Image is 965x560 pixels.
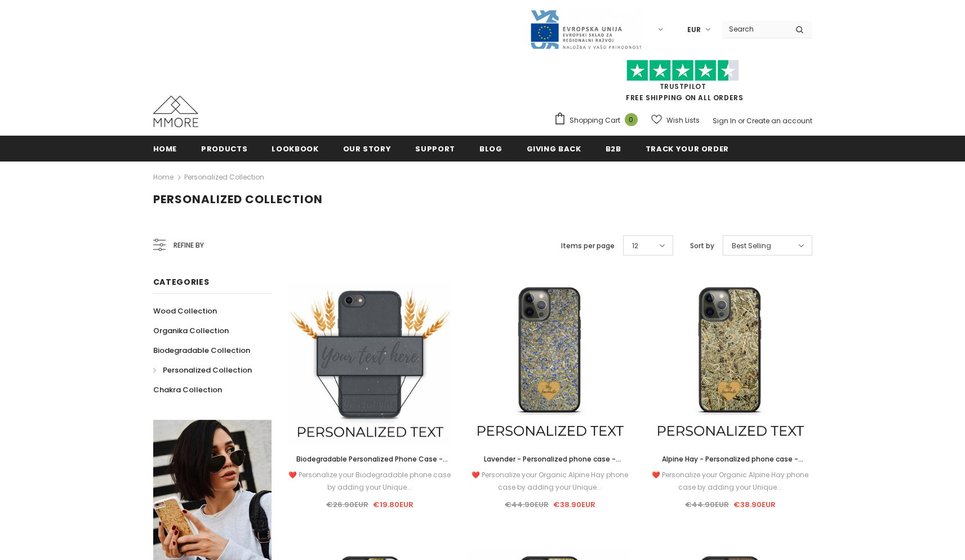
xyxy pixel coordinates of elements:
div: ❤️ Personalize your Organic Alpine Hay phone case by adding your Unique... [468,469,632,494]
a: Home [153,136,177,161]
a: Create an account [746,116,812,126]
a: Our Story [343,136,392,161]
div: ❤️ Personalize your Organic Alpine Hay phone case by adding your Unique... [648,469,812,494]
span: €44.90EUR [505,499,549,510]
span: Best Selling [732,240,771,252]
span: Biodegradable Collection [153,345,250,356]
a: Giving back [527,136,581,161]
span: Lavender - Personalized phone case - Personalized gift [484,454,621,476]
span: €19.80EUR [373,499,413,510]
a: Sign In [713,116,736,126]
a: Lookbook [272,136,318,161]
span: Categories [153,276,210,288]
a: Products [201,136,247,161]
span: Organika Collection [153,325,229,336]
span: €44.90EUR [685,499,729,510]
span: Blog [479,144,502,154]
span: Chakra Collection [153,384,222,395]
a: Personalized Collection [153,360,252,380]
span: 12 [632,240,638,252]
a: support [415,136,455,161]
span: Personalized Collection [153,191,323,207]
a: Javni Razpis [530,24,642,34]
span: Personalized Collection [163,365,252,375]
span: 0 [625,113,638,126]
span: €26.90EUR [326,499,368,510]
img: Trust Pilot Stars [626,60,739,82]
span: Biodegradable Personalized Phone Case - Black [296,454,448,476]
a: Shopping Cart 0 [554,112,643,129]
a: Track your order [646,136,729,161]
a: Blog [479,136,502,161]
a: Wish Lists [651,110,700,130]
span: B2B [606,144,621,154]
label: Items per page [561,240,615,252]
span: Alpine Hay - Personalized phone case - Personalized gift [662,454,803,476]
span: Giving back [527,144,581,154]
a: Personalized Collection [184,172,264,182]
img: Javni Razpis [530,9,642,50]
span: Lookbook [272,144,318,154]
span: FREE SHIPPING ON ALL ORDERS [554,65,812,102]
span: EUR [687,24,701,35]
a: Organika Collection [153,321,229,341]
span: Shopping Cart [570,115,620,126]
a: Wood Collection [153,301,217,321]
a: B2B [606,136,621,161]
a: Biodegradable Collection [153,341,250,360]
span: Home [153,144,177,154]
span: Our Story [343,144,392,154]
span: Track your order [646,144,729,154]
input: Search Site [722,21,787,37]
span: Wish Lists [666,115,700,126]
a: Home [153,171,174,184]
a: Chakra Collection [153,380,222,400]
a: Biodegradable Personalized Phone Case - Black [288,453,452,465]
label: Sort by [690,240,714,252]
a: Lavender - Personalized phone case - Personalized gift [468,453,632,465]
span: or [738,116,745,126]
span: €38.90EUR [733,499,776,510]
a: Trustpilot [660,82,706,91]
span: €38.90EUR [553,499,595,510]
img: MMORE Cases [153,96,198,127]
span: Refine by [174,239,204,252]
span: Products [201,144,247,154]
span: support [415,144,455,154]
div: ❤️ Personalize your Biodegradable phone case by adding your Unique... [288,469,452,494]
span: Wood Collection [153,306,217,316]
a: Alpine Hay - Personalized phone case - Personalized gift [648,453,812,465]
